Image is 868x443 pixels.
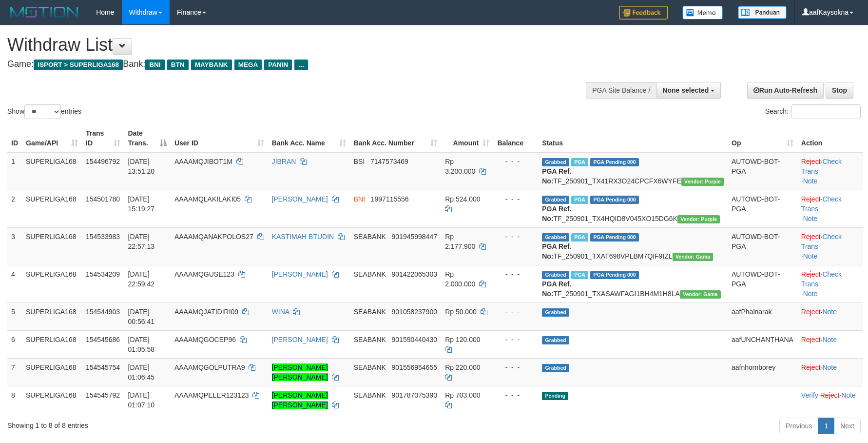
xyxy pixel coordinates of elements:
td: TF_250901_TXAT698VPLBM7QIF9IZL [538,227,728,265]
div: Showing 1 to 8 of 8 entries [7,417,354,430]
span: Rp 3.200.000 [445,158,475,175]
span: Rp 524.000 [445,195,480,203]
label: Show entries [7,104,81,119]
a: Check Trans [801,270,842,288]
span: AAAAMQPELER123123 [174,391,249,399]
td: 4 [7,265,22,302]
th: User ID: activate to sort column ascending [171,124,268,152]
th: Date Trans.: activate to sort column descending [124,124,171,152]
span: 154534209 [86,270,120,278]
span: 154496792 [86,158,120,165]
b: PGA Ref. No: [542,205,571,222]
span: Copy 901945998447 to clipboard [392,233,437,241]
td: AUTOWD-BOT-PGA [728,227,797,265]
img: Button%20Memo.svg [682,6,723,20]
span: 154533983 [86,233,120,241]
td: 1 [7,152,22,190]
a: Reject [801,158,821,165]
b: PGA Ref. No: [542,280,571,298]
span: BNI [145,60,164,70]
td: aafUNCHANTHANA [728,330,797,358]
span: BSI [354,158,365,165]
span: SEABANK [354,233,386,241]
span: None selected [662,86,709,94]
td: SUPERLIGA168 [22,227,82,265]
button: None selected [656,82,721,99]
span: 154545686 [86,336,120,343]
span: Grabbed [542,364,569,372]
td: · [797,302,863,330]
span: MAYBANK [191,60,232,70]
img: MOTION_logo.png [7,5,81,20]
span: Pending [542,392,568,400]
span: PANIN [264,60,292,70]
a: Reject [801,270,821,278]
span: Vendor URL: https://trx31.1velocity.biz [680,290,721,299]
td: 5 [7,302,22,330]
span: 154501780 [86,195,120,203]
span: SEABANK [354,308,386,316]
span: Copy 901058237900 to clipboard [392,308,437,316]
td: · · [797,227,863,265]
a: Next [834,418,861,434]
span: [DATE] 01:05:58 [128,336,155,353]
span: BNI [354,195,365,203]
div: - - - [497,362,534,372]
a: Reject [801,336,821,343]
th: Balance [493,124,538,152]
div: - - - [497,194,534,204]
span: Grabbed [542,336,569,344]
th: ID [7,124,22,152]
span: [DATE] 15:19:27 [128,195,155,213]
a: [PERSON_NAME] [272,195,328,203]
span: 154544903 [86,308,120,316]
span: Vendor URL: https://trx4.1velocity.biz [681,178,724,186]
td: TF_250901_TX4HQID8V045XO15DG6K [538,190,728,227]
span: AAAAMQGOCEP96 [174,336,236,343]
span: Copy 1997115556 to clipboard [371,195,409,203]
td: SUPERLIGA168 [22,358,82,386]
a: Reject [820,391,840,399]
span: MEGA [234,60,262,70]
span: SEABANK [354,336,386,343]
span: [DATE] 00:56:41 [128,308,155,325]
td: 3 [7,227,22,265]
select: Showentries [24,104,61,119]
span: SEABANK [354,391,386,399]
span: [DATE] 01:06:45 [128,363,155,381]
span: Grabbed [542,196,569,204]
td: · · [797,190,863,227]
div: - - - [497,307,534,317]
span: [DATE] 13:51:20 [128,158,155,175]
span: PGA Pending [590,233,639,242]
span: PGA Pending [590,158,639,166]
span: AAAAMQANAKPOLOS27 [174,233,253,241]
a: Note [841,391,856,399]
a: [PERSON_NAME] [272,336,328,343]
span: AAAAMQJATIDIRI09 [174,308,238,316]
a: Note [822,308,837,316]
td: · · [797,386,863,414]
span: Rp 703.000 [445,391,480,399]
span: ... [294,60,308,70]
a: Stop [826,82,853,99]
span: Copy 901787075390 to clipboard [392,391,437,399]
a: Run Auto-Refresh [747,82,824,99]
span: BTN [167,60,189,70]
div: - - - [497,269,534,279]
span: ISPORT > SUPERLIGA168 [34,60,123,70]
a: Reject [801,233,821,241]
td: SUPERLIGA168 [22,190,82,227]
span: AAAAMQJIBOT1M [174,158,232,165]
span: [DATE] 22:59:42 [128,270,155,288]
a: Note [803,215,818,222]
span: Marked by aafchoeunmanni [571,271,588,279]
th: Game/API: activate to sort column ascending [22,124,82,152]
span: Marked by aafsoycanthlai [571,196,588,204]
td: AUTOWD-BOT-PGA [728,190,797,227]
span: Vendor URL: https://trx4.1velocity.biz [677,215,720,223]
b: PGA Ref. No: [542,242,571,260]
a: Check Trans [801,195,842,213]
a: Reject [801,195,821,203]
h1: Withdraw List [7,35,569,55]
